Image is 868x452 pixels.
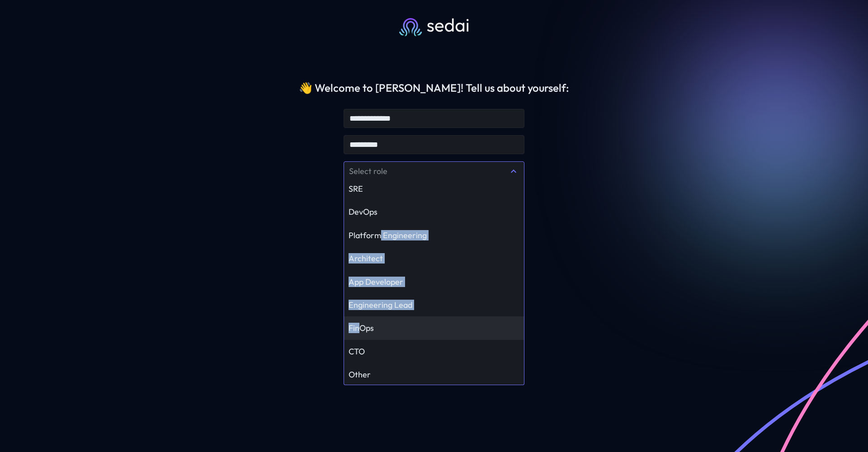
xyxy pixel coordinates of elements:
div: CTO [349,346,519,357]
div: Platform Engineering [349,230,519,240]
div: App Developer [349,277,519,287]
div: Select role [349,166,508,176]
div: SRE [349,184,519,194]
div: Engineering Lead [349,300,519,310]
div: 👋 Welcome to [PERSON_NAME]! Tell us about yourself: [299,81,569,94]
div: DevOps [349,207,519,217]
div: Other [349,369,519,380]
div: Architect [349,253,519,264]
div: FinOps [349,323,519,333]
